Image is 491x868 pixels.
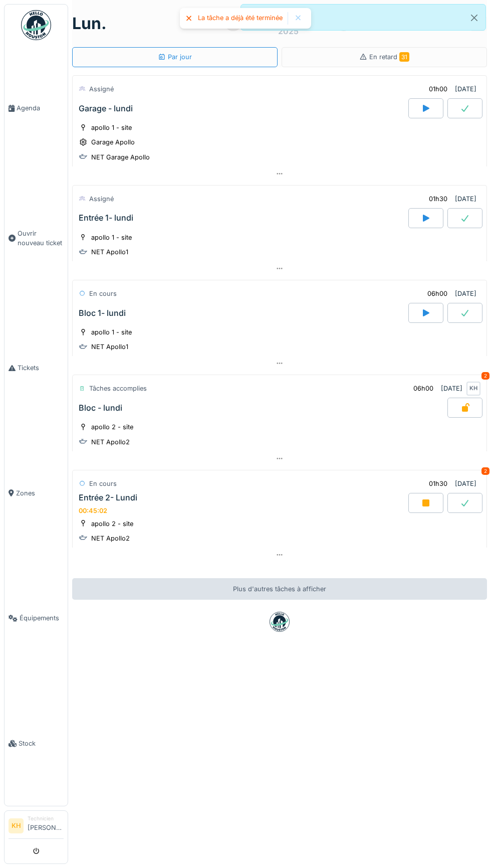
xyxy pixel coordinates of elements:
a: Stock [5,681,68,806]
li: [PERSON_NAME] [28,815,64,836]
img: badge-BVDL4wpA.svg [270,612,290,632]
div: 2025 [278,25,299,37]
div: Tâches accomplies [89,384,147,393]
div: La tâche a déjà été terminée [198,14,283,23]
span: Équipements [20,613,64,623]
div: 06h00 [427,289,447,298]
span: Stock [19,739,64,748]
div: 06h00 [413,384,433,393]
div: apollo 1 - site [91,123,132,132]
div: En cours [89,479,117,488]
div: 2 [481,467,489,475]
a: Tickets [5,305,68,431]
div: 01h30 [429,194,447,204]
li: KH [9,818,24,833]
span: Ouvrir nouveau ticket [18,229,64,248]
div: apollo 1 - site [91,233,132,242]
a: Ouvrir nouveau ticket [5,171,68,306]
div: NET Apollo2 [91,534,130,543]
div: Garage Apollo [91,137,135,147]
div: Connecté(e). [240,4,486,31]
div: KH [466,382,480,396]
div: NET Apollo1 [91,247,128,257]
a: Équipements [5,556,68,681]
div: NET Apollo2 [91,437,130,447]
div: apollo 2 - site [91,518,133,528]
div: Bloc - lundi [79,403,122,413]
a: Zones [5,431,68,556]
div: En cours [89,289,117,298]
span: Tickets [18,363,64,373]
div: [DATE] [455,479,476,488]
a: Agenda [5,46,68,171]
a: KH Technicien[PERSON_NAME] [9,815,64,839]
div: apollo 1 - site [91,327,132,337]
div: Bloc 1- lundi [79,308,126,318]
div: apollo 2 - site [91,422,133,432]
span: 31 [399,52,409,62]
div: [DATE] [441,384,462,393]
div: [DATE] [455,84,476,94]
div: Assigné [89,194,114,204]
div: Entrée 1- lundi [79,213,133,223]
div: Plus d'autres tâches à afficher [72,578,487,600]
img: Badge_color-CXgf-gQk.svg [21,10,51,40]
div: [DATE] [455,194,476,204]
div: Entrée 2- Lundi [79,493,137,502]
div: Garage - lundi [79,104,133,113]
div: NET Garage Apollo [91,152,150,162]
div: 00:45:02 [79,506,107,514]
div: 01h30 [429,479,447,488]
button: Close [463,5,485,31]
div: Assigné [89,84,114,94]
span: Agenda [17,103,64,113]
div: NET Apollo1 [91,342,128,352]
div: Par jour [158,52,192,62]
span: En retard [369,53,409,61]
div: [DATE] [455,289,476,298]
div: 2 [481,372,489,380]
h1: lun. [72,14,107,33]
div: 01h00 [429,84,447,94]
div: Technicien [28,815,64,822]
span: Zones [16,488,64,498]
